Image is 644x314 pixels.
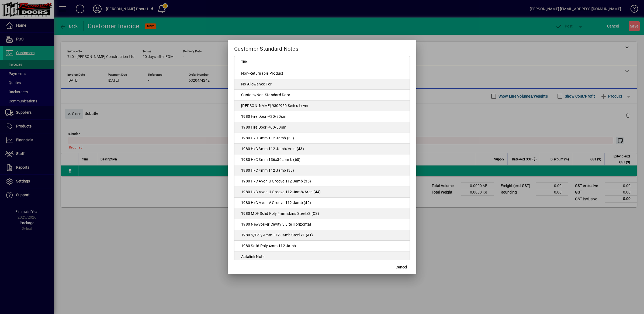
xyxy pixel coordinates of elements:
td: 1980 H/C 4mm 112 Jamb (33) [234,165,410,176]
td: 1980 H/C Avon V Groove 112 Jamb (42) [234,198,410,208]
td: 1980 H/C 3mm 136x30 Jamb (60) [234,154,410,165]
td: 1980 H/C Avon U Groove 112 Jamb/Arch (44) [234,187,410,198]
span: Cancel [396,264,407,270]
td: 1980 MDF Solid Poly 4mm skins Steel x2 (CS) [234,208,410,219]
td: 1980 Newyorker Cavity 3 Lite Horizontal [234,219,410,230]
button: Cancel [393,262,410,272]
td: No Allowance For [234,79,410,90]
td: Custom/Non-Standard Door [234,90,410,101]
td: 1980 H/C 3mm 112 Jamb/Arch (43) [234,144,410,154]
span: Title [241,59,247,65]
td: 1980 Solid Poly 4mm 112 Jamb [234,241,410,251]
td: 1980 Fire Door -/60/30sm [234,122,410,133]
td: 1980 S/Poly 4mm 112 Jamb Steel x1 (41) [234,230,410,241]
td: 1980 Fire Door -/30/30sm [234,111,410,122]
td: 1980 H/C Avon U Groove 112 Jamb (36) [234,176,410,187]
td: 1980 H/C 3mm 112 Jamb (30) [234,133,410,144]
h2: Customer Standard Notes [228,40,416,56]
td: Non-Returnable Product [234,68,410,79]
td: Actalink Note [234,251,410,262]
td: [PERSON_NAME] 930/950 Series Lever [234,101,410,111]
